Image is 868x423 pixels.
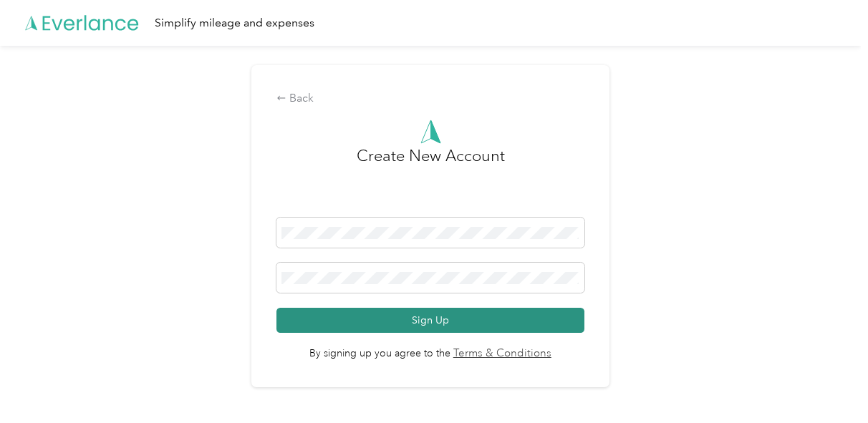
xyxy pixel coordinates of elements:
div: Back [276,90,584,107]
div: Simplify mileage and expenses [155,14,314,32]
button: Sign Up [276,308,584,333]
span: By signing up you agree to the [276,333,584,361]
a: Terms & Conditions [450,346,551,362]
h3: Create New Account [357,144,505,218]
